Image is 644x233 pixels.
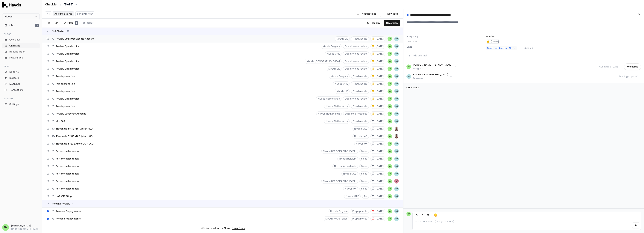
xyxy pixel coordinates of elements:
button: [DATE] [370,194,385,199]
span: Review Small Use Assets Account [56,37,94,40]
span: 253 [200,227,204,230]
button: BH [394,37,399,41]
button: Nivoda UAE [353,126,369,131]
button: BH [394,97,399,101]
span: [DATE] [372,82,384,85]
span: NK [388,97,392,101]
button: BH [394,209,399,214]
span: BH [394,67,399,71]
button: Nivoda Netherlands [316,111,342,116]
button: NK [388,179,392,184]
span: [DATE] [372,217,384,220]
a: Budgets [2,75,40,81]
button: BH [394,74,399,79]
button: Nivoda UK [335,89,350,94]
span: Reconcile 51132 NB Fujairah AED [56,127,92,130]
span: [DATE] [372,210,384,213]
button: Filter1 [61,20,80,26]
button: BH [394,82,399,86]
button: JP Smit [394,134,399,139]
span: BH [406,74,411,79]
span: Run depreciation [56,105,75,108]
span: [DATE] [372,37,384,40]
span: Not Started [52,30,65,33]
button: Suspense Accounts [343,111,369,116]
button: [DATE] [370,209,385,214]
span: UAE VAT Filing [56,195,72,198]
span: [DATE] [372,112,384,115]
button: Sales [359,186,369,191]
span: BH [394,52,399,56]
span: Reconciliation [9,50,25,53]
button: Sales [359,156,369,161]
button: [DATE] [370,141,385,146]
span: NK [388,194,392,199]
span: 7 [72,202,73,205]
button: [DATE] [370,44,385,49]
span: NK [388,104,392,109]
button: Add sub task [406,53,429,59]
button: NK [388,187,392,191]
span: Review Open Invoice [56,97,80,100]
span: NK [388,89,392,94]
button: Nivoda UK [354,141,369,146]
button: BH [394,217,399,221]
span: Submitted [DATE] [596,65,622,68]
button: [DATE] [486,40,500,44]
span: [DATE] [372,157,384,160]
button: Clear filters [232,227,245,230]
button: BH [394,172,399,176]
span: [DATE] [372,127,384,130]
button: Nivoda [GEOGRAPHIC_DATA] [321,179,358,184]
span: Release Prepayments [56,217,81,220]
button: NK [388,217,392,221]
button: Nivoda UAE [325,51,341,56]
span: [DATE] [372,187,384,190]
span: BH [394,59,399,64]
button: Nivoda Netherlands [324,216,349,221]
button: BH [394,187,399,191]
span: [DATE] [372,150,384,153]
button: [DATE] [370,66,385,71]
span: NK [388,44,392,49]
button: [DATE] [370,96,385,101]
button: Monthly [486,35,494,38]
button: [DATE] [370,111,385,116]
button: Prepayments [351,216,369,221]
button: [DATE] [370,164,385,169]
button: Nivoda Belgium [329,74,350,79]
button: NK [388,59,392,64]
span: Review Open Invoice [56,45,80,48]
label: Due Date [406,40,484,43]
span: Small Use Assets - NL [487,47,512,50]
span: NK [388,172,392,176]
button: Sales [359,164,369,169]
span: BH [394,119,399,124]
span: Review Open Invoice [56,60,80,63]
span: [DATE] [372,105,384,108]
a: Transactions [2,87,40,93]
span: [DATE] [372,90,384,93]
button: Underline (Ctrl+U) [425,213,431,218]
span: [DATE] [372,195,384,198]
button: [DATE] [370,224,385,229]
button: BHBoriana [DEMOGRAPHIC_DATA]Reviewer [406,73,452,80]
button: Add link [518,45,535,51]
span: NK [388,67,392,71]
div: Boriana [DEMOGRAPHIC_DATA] [412,73,448,76]
span: NK [388,164,392,169]
span: NK [388,52,392,56]
button: Prepayments [351,224,369,229]
span: [DATE] [372,180,384,183]
button: NK [388,119,392,124]
button: BH [394,194,399,199]
span: [DATE] [372,45,384,48]
span: Review Open Invoice [56,52,80,55]
button: Nivoda Netherlands [316,96,341,101]
span: [DATE] [372,142,384,145]
span: NK [388,112,392,116]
